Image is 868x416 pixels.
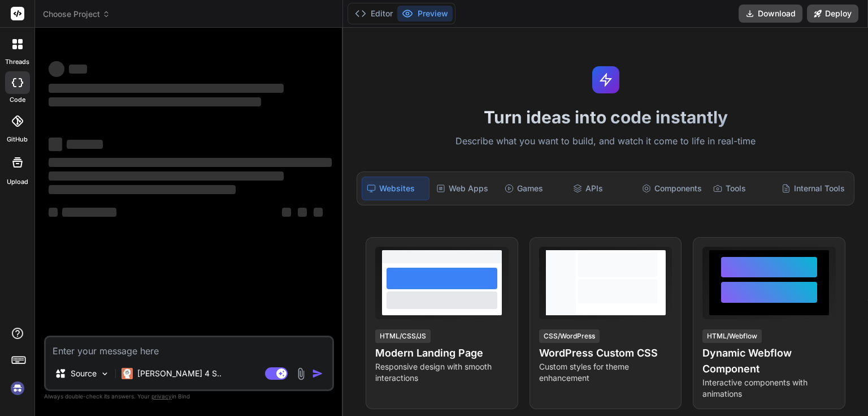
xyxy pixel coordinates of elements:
div: Tools [709,177,775,200]
p: Custom styles for theme enhancement [539,361,672,384]
span: ‌ [49,208,58,217]
div: Websites [362,177,429,200]
span: ‌ [298,208,307,217]
img: Pick Models [100,369,110,379]
h1: Turn ideas into code instantly [350,107,861,127]
p: Describe what you want to build, and watch it come to life in real-time [350,134,861,149]
p: Interactive components with animations [702,377,836,400]
p: [PERSON_NAME] 4 S.. [137,368,222,379]
span: privacy [151,393,172,400]
label: threads [5,57,29,67]
img: icon [312,368,323,379]
span: ‌ [49,158,332,167]
div: Web Apps [432,177,498,200]
button: Deploy [807,5,858,23]
button: Preview [397,6,453,22]
span: ‌ [49,97,261,106]
div: Internal Tools [777,177,849,200]
span: Choose Project [43,8,110,20]
span: ‌ [62,208,116,217]
p: Source [71,368,97,379]
div: Games [500,177,566,200]
span: ‌ [314,208,323,217]
span: ‌ [49,84,284,93]
button: Download [739,5,802,23]
img: attachment [294,367,307,380]
button: Editor [350,6,397,22]
span: ‌ [282,208,291,217]
label: GitHub [7,135,28,144]
span: ‌ [69,65,87,74]
label: Upload [7,177,28,187]
div: HTML/CSS/JS [375,329,431,343]
p: Responsive design with smooth interactions [375,361,509,384]
div: CSS/WordPress [539,329,600,343]
img: Claude 4 Sonnet [121,368,133,379]
img: signin [8,379,27,398]
h4: Dynamic Webflow Component [702,345,836,377]
span: ‌ [49,138,62,151]
span: ‌ [49,185,236,194]
span: ‌ [67,140,103,149]
h4: WordPress Custom CSS [539,345,672,361]
div: Components [637,177,706,200]
p: Always double-check its answers. Your in Bind [44,391,334,402]
h4: Modern Landing Page [375,345,509,361]
div: HTML/Webflow [702,329,762,343]
label: code [10,95,25,105]
div: APIs [568,177,635,200]
span: ‌ [49,171,284,181]
span: ‌ [49,61,64,77]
